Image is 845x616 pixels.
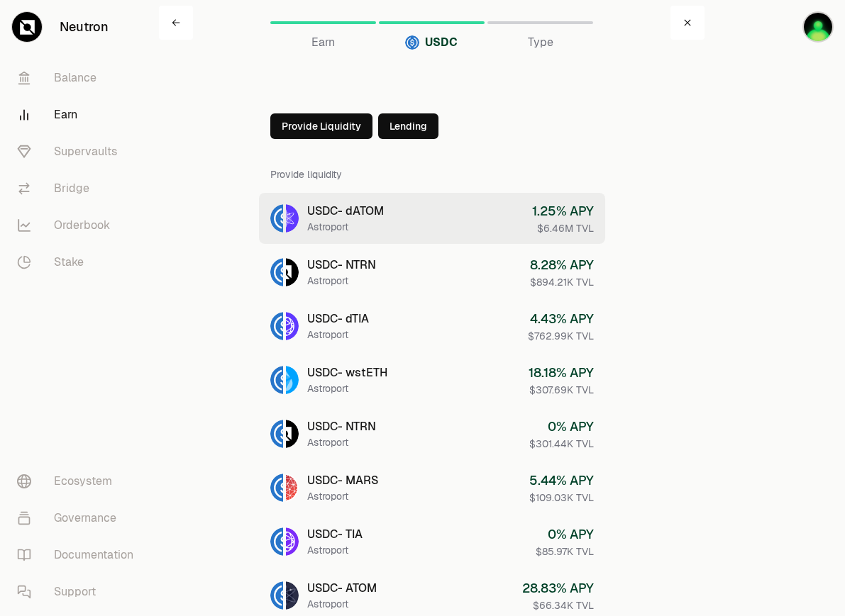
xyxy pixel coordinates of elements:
div: 28.83 % APY [522,578,594,598]
img: NTRN [286,258,299,286]
img: USDC [270,527,283,556]
img: USDC [270,258,283,286]
div: USDC - dTIA [307,310,369,327]
div: $307.69K TVL [529,383,594,397]
a: Governance [6,500,153,537]
a: USDCTIAUSDC- TIAAstroport0% APY$85.97K TVL [259,516,605,567]
button: Lending [378,113,438,139]
img: dATOM [286,204,299,233]
div: 0 % APY [529,417,594,437]
a: USDCNTRNUSDC- NTRNAstroport0% APY$301.44K TVL [259,408,605,459]
div: Astroport [307,435,376,449]
img: ATOM [286,581,299,610]
div: 4.43 % APY [528,309,594,329]
div: USDC - ATOM [307,580,377,597]
div: USDC - NTRN [307,418,376,435]
a: USDCdATOMUSDC- dATOMAstroport1.25% APY$6.46M TVL [259,193,605,244]
a: USDCwstETHUSDC- wstETHAstroport18.18% APY$307.69K TVL [259,354,605,405]
a: Stake [6,244,153,281]
a: Supervaults [6,133,153,170]
img: USDC [405,35,419,50]
div: 8.28 % APY [530,255,594,275]
div: 0 % APY [536,525,594,544]
img: USDC [270,581,283,610]
div: Astroport [307,489,378,503]
div: $109.03K TVL [529,491,594,505]
div: 1.25 % APY [532,201,594,221]
div: Astroport [307,274,376,288]
img: dTIA [286,312,299,340]
img: wstETH [286,366,299,394]
a: Orderbook [6,207,153,244]
div: 5.44 % APY [529,471,594,491]
a: Support [6,573,153,610]
div: USDC - TIA [307,526,363,543]
div: $85.97K TVL [536,544,594,559]
img: KO [802,11,834,43]
span: Earn [311,34,335,51]
img: USDC [270,474,283,502]
a: Earn [6,96,153,133]
a: USDCNTRNUSDC- NTRNAstroport8.28% APY$894.21K TVL [259,247,605,298]
div: $894.21K TVL [530,275,594,289]
a: USDCMARSUSDC- MARSAstroport5.44% APY$109.03K TVL [259,462,605,513]
a: Bridge [6,170,153,207]
img: MARS [286,474,299,502]
img: USDC [270,204,283,233]
div: 18.18 % APY [529,363,594,383]
div: Astroport [307,220,384,234]
img: USDC [270,312,283,340]
div: USDC - dATOM [307,203,384,220]
a: USDCUSDC [379,6,485,40]
a: USDCdTIAUSDC- dTIAAstroport4.43% APY$762.99K TVL [259,301,605,352]
a: Ecosystem [6,463,153,500]
div: $762.99K TVL [528,329,594,343]
span: USDC [425,34,458,51]
span: Type [528,34,553,51]
div: Astroport [307,381,387,396]
div: $301.44K TVL [529,437,594,451]
div: Astroport [307,597,377,611]
a: Balance [6,60,153,96]
a: Earn [270,6,376,40]
div: USDC - MARS [307,472,378,489]
div: Astroport [307,543,363,557]
img: USDC [270,366,283,394]
img: TIA [286,527,299,556]
button: Provide Liquidity [270,113,372,139]
img: NTRN [286,420,299,448]
div: $6.46M TVL [532,221,594,235]
div: USDC - wstETH [307,364,387,381]
img: USDC [270,420,283,448]
div: USDC - NTRN [307,257,376,274]
a: Documentation [6,537,153,573]
div: $66.34K TVL [522,598,594,612]
div: Astroport [307,327,369,342]
div: Provide liquidity [270,156,594,193]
